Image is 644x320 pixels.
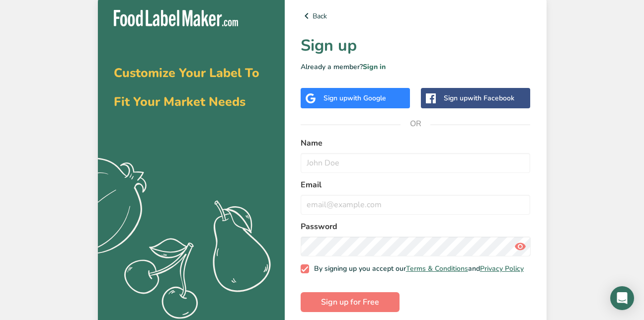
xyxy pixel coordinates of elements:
[401,109,430,139] span: OR
[363,62,386,72] a: Sign in
[114,10,238,26] img: Food Label Maker
[323,93,386,103] div: Sign up
[301,179,531,191] label: Email
[301,221,531,233] label: Password
[301,62,531,72] p: Already a member?
[301,153,531,173] input: John Doe
[321,296,379,308] span: Sign up for Free
[301,10,531,22] a: Back
[468,93,514,103] span: with Facebook
[480,264,524,273] a: Privacy Policy
[347,93,386,103] span: with Google
[301,195,531,215] input: email@example.com
[309,264,524,273] span: By signing up you accept our and
[301,34,531,58] h1: Sign up
[610,286,634,310] div: Open Intercom Messenger
[301,292,400,312] button: Sign up for Free
[114,65,259,110] span: Customize Your Label To Fit Your Market Needs
[406,264,468,273] a: Terms & Conditions
[301,137,531,149] label: Name
[444,93,514,103] div: Sign up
